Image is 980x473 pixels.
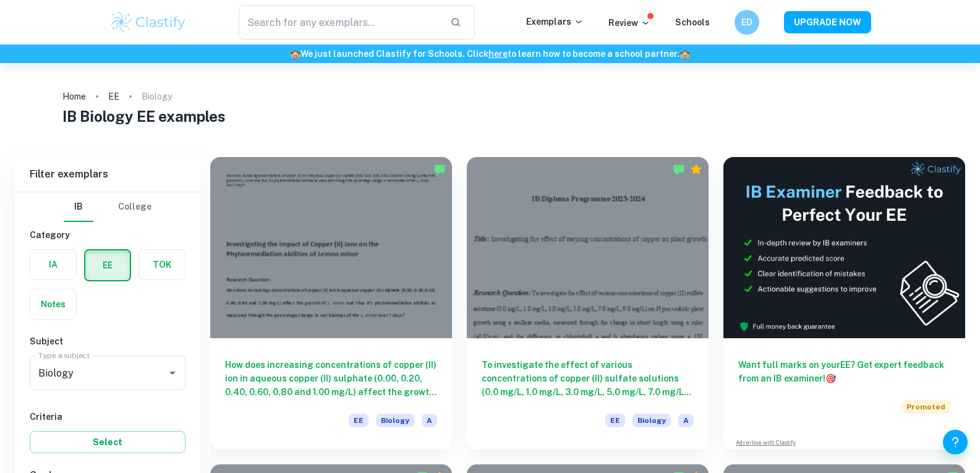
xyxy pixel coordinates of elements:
img: Clastify logo [109,10,188,35]
img: Marked [673,163,685,176]
p: Exemplars [526,15,584,28]
a: here [488,49,508,59]
button: IB [64,192,93,222]
button: TOK [139,250,185,279]
button: College [118,192,151,222]
span: 🎯 [825,373,836,383]
h6: We just launched Clastify for Schools. Click to learn how to become a school partner. [2,47,978,61]
h1: IB Biology EE examples [62,105,918,127]
input: Search for any exemplars... [239,5,441,40]
a: Schools [675,17,710,27]
a: Advertise with Clastify [736,438,796,447]
h6: To investigate the effect of various concentrations of copper (II) sulfate solutions (0.0 mg/L, 1... [482,358,694,399]
h6: Category [30,228,185,242]
h6: Filter exemplars [15,157,200,192]
button: Notes [30,289,76,319]
button: Open [164,364,181,381]
button: UPGRADE NOW [784,11,871,33]
span: Biology [633,414,671,427]
p: Biology [142,90,172,103]
span: A [422,414,437,427]
span: 🏫 [290,49,300,59]
div: Premium [690,163,702,176]
a: To investigate the effect of various concentrations of copper (II) sulfate solutions (0.0 mg/L, 1... [467,157,709,450]
h6: Subject [30,335,185,348]
button: Help and Feedback [943,430,968,454]
div: Filter type choice [64,192,151,222]
button: IA [30,250,76,279]
p: Review [608,16,650,30]
h6: How does increasing concentrations of copper (II) ion in aqueous copper (II) sulphate (0.00, 0.20... [225,358,437,399]
a: Want full marks on yourEE? Get expert feedback from an IB examiner!PromotedAdvertise with Clastify [723,157,965,450]
span: 🏫 [680,49,690,59]
span: Promoted [901,400,950,414]
img: Marked [433,163,446,176]
img: Thumbnail [723,157,965,338]
span: Biology [376,414,414,427]
span: EE [605,414,625,427]
label: Type a subject [38,350,90,360]
a: How does increasing concentrations of copper (II) ion in aqueous copper (II) sulphate (0.00, 0.20... [210,157,452,450]
span: EE [349,414,369,427]
a: EE [108,88,119,105]
button: ED [735,10,759,35]
h6: Want full marks on your EE ? Get expert feedback from an IB examiner! [738,358,950,385]
h6: Criteria [30,410,185,424]
h6: ED [739,15,754,29]
span: A [678,414,694,427]
a: Home [62,88,86,105]
button: Select [30,431,185,453]
button: EE [85,250,130,280]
